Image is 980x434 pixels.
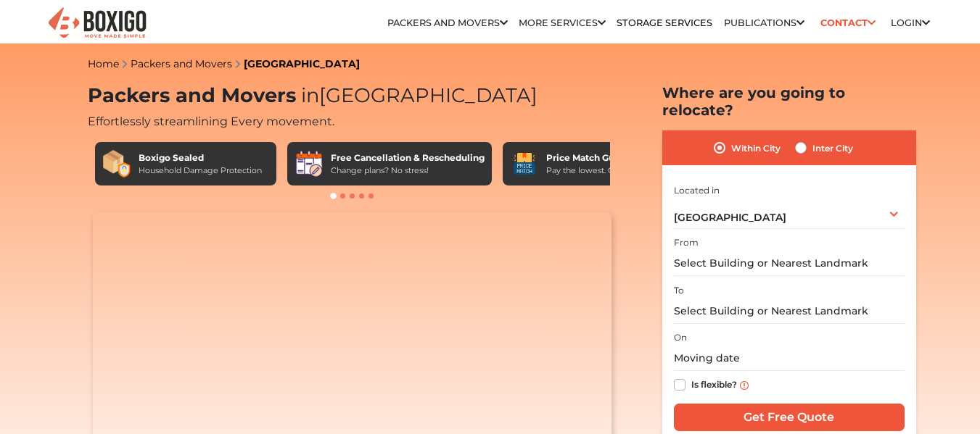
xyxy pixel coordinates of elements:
label: To [674,284,684,297]
div: Price Match Guarantee [546,151,656,164]
input: Get Free Quote [674,404,905,431]
a: Home [88,57,119,70]
div: Boxigo Sealed [139,151,262,164]
label: Is flexible? [691,376,737,391]
div: Household Damage Protection [139,164,262,177]
input: Select Building or Nearest Landmark [674,251,905,276]
img: Free Cancellation & Rescheduling [295,149,324,178]
img: Boxigo [46,6,148,41]
h2: Where are you going to relocate? [662,84,916,119]
input: Moving date [674,346,905,371]
a: Packers and Movers [387,17,508,28]
a: Login [891,17,930,28]
div: Pay the lowest. Guaranteed! [546,164,656,177]
div: Free Cancellation & Rescheduling [331,151,485,164]
img: Boxigo Sealed [102,149,131,178]
label: From [674,236,699,249]
a: Storage Services [617,17,712,28]
a: Publications [724,17,804,28]
a: Contact [815,12,880,34]
label: On [674,331,687,344]
a: Packers and Movers [131,57,232,70]
input: Select Building or Nearest Landmark [674,299,905,324]
a: More services [519,17,606,28]
label: Located in [674,184,720,197]
a: [GEOGRAPHIC_DATA] [244,57,360,70]
h1: Packers and Movers [88,84,617,108]
label: Within City [731,139,781,157]
div: Change plans? No stress! [331,164,485,177]
img: Price Match Guarantee [510,149,539,178]
img: info [740,381,749,390]
span: in [301,83,319,107]
label: Inter City [812,139,853,157]
span: [GEOGRAPHIC_DATA] [674,211,786,224]
span: Effortlessly streamlining Every movement. [88,114,334,128]
span: [GEOGRAPHIC_DATA] [296,83,538,107]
